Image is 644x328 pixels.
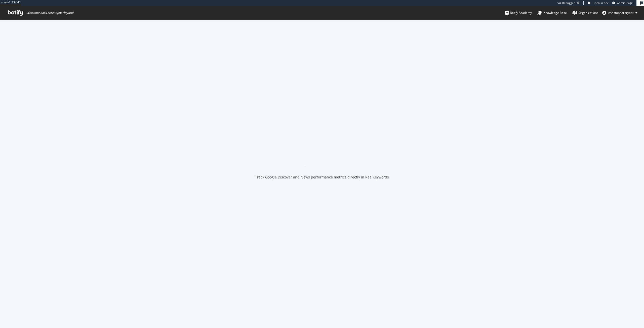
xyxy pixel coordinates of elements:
[608,11,633,15] span: christopherbryant
[612,1,633,5] a: Admin Page
[26,11,73,15] span: Welcome back, christopherbryant !
[557,1,576,5] div: Viz Debugger:
[592,1,609,5] span: Open in dev
[572,10,598,15] div: Organizations
[588,1,609,5] a: Open in dev
[537,10,567,15] div: Knowledge Base
[598,9,641,17] button: christopherbryant
[617,1,633,5] span: Admin Page
[505,6,532,20] a: Botify Academy
[505,10,532,15] div: Botify Academy
[537,6,567,20] a: Knowledge Base
[572,6,598,20] a: Organizations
